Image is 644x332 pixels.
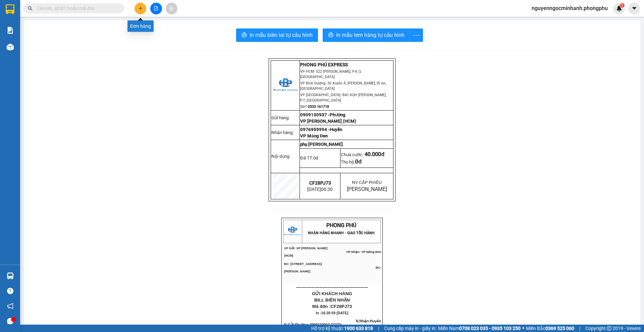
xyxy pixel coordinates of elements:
[138,6,143,11] span: plus
[150,3,162,14] button: file-add
[365,151,384,157] span: 40.000đ
[326,222,356,228] span: PHONG PHÚ
[271,115,289,120] span: Gửi hàng:
[300,93,386,103] span: VP [GEOGRAPHIC_DATA]: 84C KQH [PERSON_NAME], P.7, [GEOGRAPHIC_DATA]
[545,326,574,331] strong: 0369 525 060
[7,272,14,279] img: warehouse-icon
[135,3,146,14] button: plus
[300,127,330,132] span: 0976959994 -
[169,6,174,11] span: aim
[300,105,329,109] span: SĐT:
[607,326,611,331] span: copyright
[313,155,318,160] span: 0đ
[300,142,343,147] span: phụ [PERSON_NAME]
[273,73,298,97] img: logo
[346,250,381,254] span: VP Nhận: VP Măng Đen
[308,231,375,235] strong: NHẬN HÀNG NHANH - GIAO TỐC HÀNH
[284,223,301,240] img: logo
[250,31,313,39] span: In mẫu biên lai tự cấu hình
[323,28,410,42] button: printerIn mẫu tem hàng tự cấu hình
[522,327,524,330] span: ⚪️
[620,3,625,8] sup: 1
[7,27,14,34] img: solution-icon
[330,304,352,309] span: CF28PJ73
[336,31,405,39] span: In mẫu tem hàng tự cấu hình
[410,31,423,40] span: more
[330,127,342,132] span: Huyền
[7,288,13,294] span: question-circle
[37,5,116,12] input: Tìm tên, số ĐT hoặc mã đơn
[438,325,521,332] span: Miền Nam
[310,323,343,327] span: 0909130937.
[300,69,362,79] span: VP HCM: 522 [PERSON_NAME], P.4, Q.[GEOGRAPHIC_DATA]
[341,152,384,157] span: Chưa cước:
[321,187,333,192] span: 06:30
[6,4,14,14] img: logo-vxr
[312,304,352,309] span: Mã đơn :
[271,130,293,135] span: Nhận hàng:
[7,318,13,324] span: message
[295,323,309,327] span: Phượng
[309,323,343,327] span: -
[271,154,290,159] span: Nội dung:
[352,180,382,185] span: NV CẤP PHIẾU
[347,186,387,192] span: [PERSON_NAME]
[355,158,362,165] span: 0đ
[616,5,622,11] img: icon-new-feature
[154,6,158,11] span: file-add
[316,311,348,315] span: In :
[296,284,368,290] span: ----------------------------------------------
[309,180,331,186] span: CF28PJ73
[331,323,343,327] span: CCCD:
[307,187,333,192] span: [DATE]
[300,112,345,117] span: 0909130937 -
[300,133,328,138] span: VP Măng Đen
[7,303,13,309] span: notification
[312,291,352,296] span: GỬI KHÁCH HÀNG
[330,112,345,117] span: Phượng
[344,326,373,331] strong: 1900 633 818
[459,326,521,331] strong: 0708 023 035 - 0935 103 250
[308,105,329,109] strong: 0333 161718
[28,6,33,11] span: search
[328,32,333,39] span: printer
[384,325,436,332] span: Cung cấp máy in - giấy in:
[621,3,623,8] span: 1
[314,297,350,303] span: BILL BIÊN NHẬN
[628,3,640,14] button: caret-down
[311,325,373,332] span: Hỗ trợ kỹ thuật:
[410,28,423,42] button: more
[579,325,580,332] span: |
[376,266,381,269] span: ĐC:
[321,311,348,315] span: 16:20:59 [DATE]
[346,319,381,330] span: N.Nhận:
[166,3,177,14] button: aim
[526,4,613,12] span: nguyenngocminhanh.phongphu
[300,119,356,124] span: VP [PERSON_NAME] (HCM)
[284,247,328,257] span: VP Gửi: VP [PERSON_NAME] (HCM)
[526,325,574,332] span: Miền Bắc
[378,325,379,332] span: |
[300,62,348,67] strong: PHONG PHÚ EXPRESS
[300,155,318,160] span: Đã TT:
[7,44,14,51] img: warehouse-icon
[241,32,247,39] span: printer
[284,262,322,273] span: ĐC: [STREET_ADDRESS][PERSON_NAME]
[236,28,318,42] button: printerIn mẫu biên lai tự cấu hình
[631,5,637,11] span: caret-down
[341,159,362,164] span: Thu hộ:
[284,323,343,327] span: N.Gửi:
[300,81,386,91] span: VP Bình Dương: 36 Xuyên Á, [PERSON_NAME], Dĩ An, [GEOGRAPHIC_DATA]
